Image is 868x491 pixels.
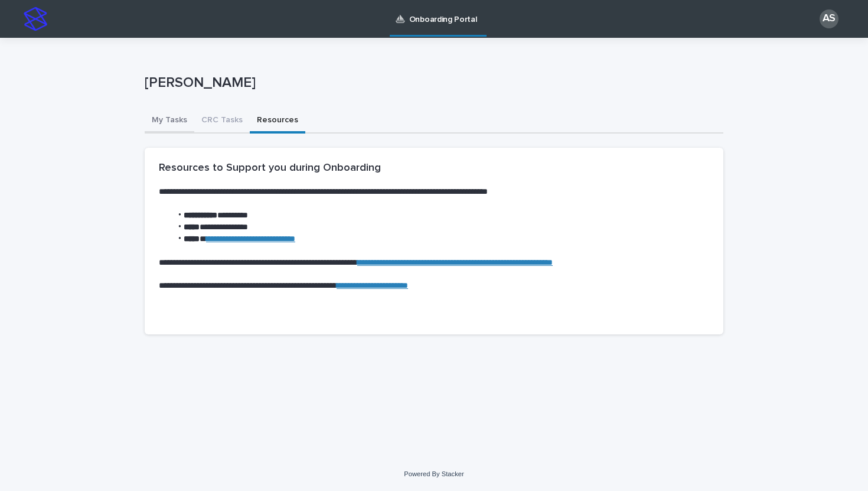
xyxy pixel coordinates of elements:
img: stacker-logo-s-only.png [24,7,47,31]
div: AS [820,9,838,28]
button: Resources [250,109,305,134]
a: Powered By Stacker [404,470,464,477]
p: [PERSON_NAME] [145,74,719,92]
button: CRC Tasks [194,109,250,134]
button: My Tasks [145,109,194,134]
h2: Resources to Support you during Onboarding [159,162,381,175]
